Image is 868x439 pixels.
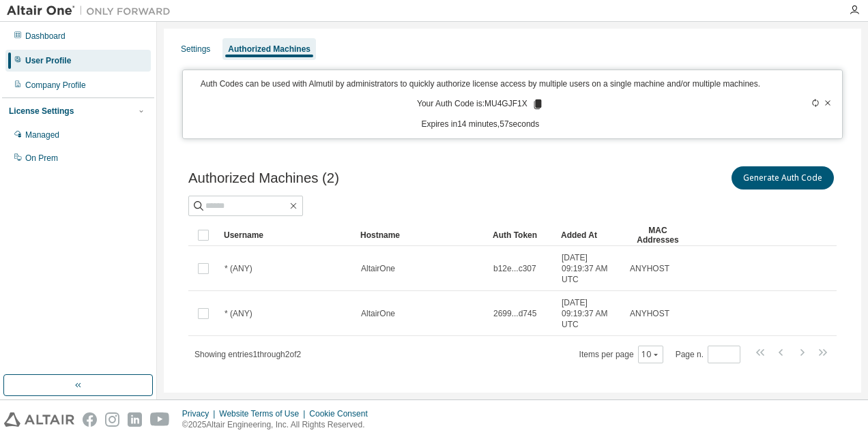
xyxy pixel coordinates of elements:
div: Managed [25,130,59,140]
div: Cookie Consent [309,408,375,419]
span: ANYHOST [630,308,669,319]
span: [DATE] 09:19:37 AM UTC [562,252,618,285]
span: b12e...c307 [493,263,536,274]
span: 2699...d745 [493,308,536,319]
span: * (ANY) [225,308,252,319]
div: Authorized Machines [228,44,310,55]
div: Privacy [182,408,219,419]
span: [DATE] 09:19:37 AM UTC [562,297,618,330]
p: Auth Codes can be used with Almutil by administrators to quickly authorize license access by mult... [191,78,770,90]
img: linkedin.svg [128,412,142,427]
img: instagram.svg [105,412,119,427]
div: License Settings [9,106,74,117]
img: youtube.svg [150,412,170,427]
p: Your Auth Code is: MU4GJF1X [417,98,544,110]
p: © 2025 Altair Engineering, Inc. All Rights Reserved. [182,419,376,431]
span: Authorized Machines (2) [188,170,339,186]
span: Items per page [579,346,663,363]
span: Showing entries 1 through 2 of 2 [194,350,301,359]
div: User Profile [25,55,71,66]
div: Added At [561,224,618,246]
div: On Prem [25,153,58,164]
span: * (ANY) [225,263,252,274]
div: MAC Addresses [629,224,686,246]
span: AltairOne [361,308,395,319]
img: altair_logo.svg [4,412,74,427]
div: Company Profile [25,80,86,91]
p: Expires in 14 minutes, 57 seconds [191,119,770,130]
div: Settings [181,44,210,55]
span: ANYHOST [630,263,669,274]
img: Altair One [7,4,177,18]
div: Hostname [360,224,482,246]
div: Auth Token [493,224,550,246]
span: Page n. [676,346,740,363]
div: Username [224,224,349,246]
div: Website Terms of Use [219,408,309,419]
div: Dashboard [25,31,66,42]
img: facebook.svg [83,412,97,427]
span: AltairOne [361,263,395,274]
button: 10 [641,349,660,360]
button: Generate Auth Code [732,166,834,190]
